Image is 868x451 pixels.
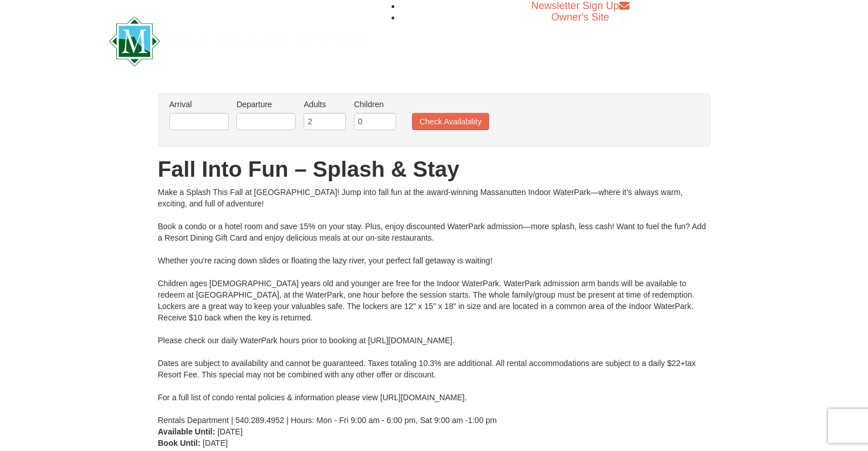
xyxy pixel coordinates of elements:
[354,99,396,110] label: Children
[158,186,710,426] div: Make a Splash This Fall at [GEOGRAPHIC_DATA]! Jump into fall fun at the award-winning Massanutten...
[551,11,609,23] a: Owner's Site
[158,427,216,436] strong: Available Until:
[203,438,228,448] span: [DATE]
[304,99,346,110] label: Adults
[109,26,370,53] a: Massanutten Resort
[236,99,296,110] label: Departure
[412,113,489,130] button: Check Availability
[158,158,710,181] h1: Fall Into Fun – Splash & Stay
[109,17,370,66] img: Massanutten Resort Logo
[158,438,201,448] strong: Book Until:
[217,427,243,436] span: [DATE]
[169,99,229,110] label: Arrival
